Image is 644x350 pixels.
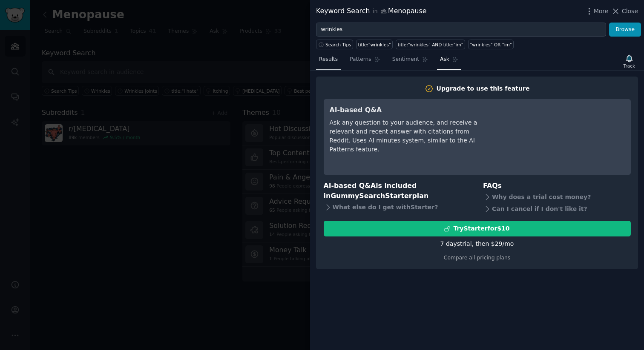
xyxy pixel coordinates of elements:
h3: AI-based Q&A [330,105,485,116]
div: What else do I get with Starter ? [324,202,471,213]
span: Ask [440,56,449,63]
a: Ask [437,53,461,70]
input: Try a keyword related to your business [316,23,606,37]
a: Compare all pricing plans [444,255,510,261]
span: Sentiment [392,56,419,63]
a: title:"wrinkles" [356,40,393,49]
span: in [373,8,377,15]
button: Browse [609,23,641,37]
button: TryStarterfor$10 [324,221,631,236]
span: Patterns [350,56,371,63]
button: Search Tips [316,40,353,49]
div: Can I cancel if I don't like it? [483,203,631,215]
a: Results [316,53,341,70]
div: title:"wrinkles" [358,42,391,48]
div: Try Starter for $10 [453,224,509,233]
a: Patterns [347,53,383,70]
div: "wrinkles" OR "im" [470,42,512,48]
div: Why does a trial cost money? [483,191,631,203]
div: Upgrade to use this feature [437,84,530,93]
span: Search Tips [325,42,351,48]
a: title:"wrinkles" AND title:"im" [396,40,465,49]
a: "wrinkles" OR "im" [468,40,514,49]
div: Track [624,63,635,69]
div: title:"wrinkles" AND title:"im" [398,42,463,48]
h3: AI-based Q&A is included in plan [324,181,471,202]
div: Keyword Search Menopause [316,6,427,17]
span: Close [622,7,638,16]
h3: FAQs [483,181,631,191]
div: 7 days trial, then $ 29 /mo [440,239,514,248]
span: GummySearch Starter [331,192,412,200]
button: Track [621,52,638,70]
button: More [585,7,609,16]
a: Sentiment [389,53,431,70]
button: Close [611,7,638,16]
div: Ask any question to your audience, and receive a relevant and recent answer with citations from R... [330,118,485,154]
span: Results [319,56,338,63]
span: More [594,7,609,16]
